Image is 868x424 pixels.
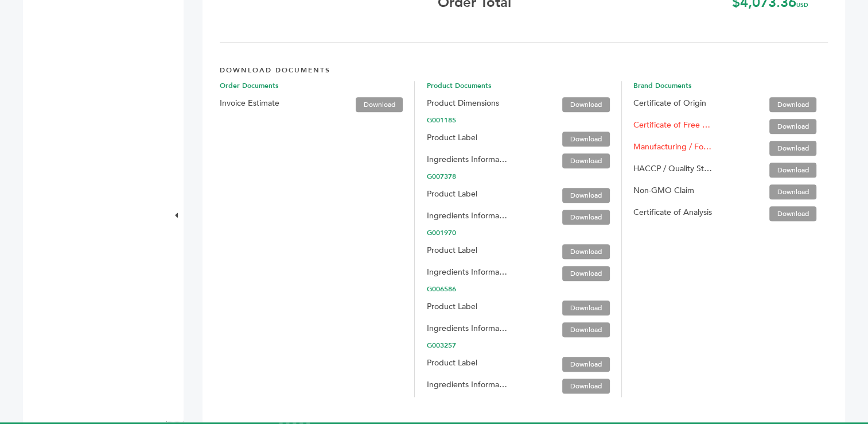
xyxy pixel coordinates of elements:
label: Certificate of Analysis [633,206,712,219]
label: Manufacturing / Food and Safety Certificate [633,140,714,154]
a: Download [562,244,609,259]
a: Download [562,153,609,168]
a: Download [769,184,816,199]
a: Download [769,141,816,156]
label: Non-GMO Claim [633,184,694,198]
a: Download [562,357,609,372]
label: Ingredients Information [426,153,507,167]
span: G007378 [426,172,621,181]
a: Download [562,379,609,394]
label: Certificate of Origin [633,97,706,110]
a: Download [562,97,609,112]
a: Download [769,119,816,134]
span: G006586 [426,284,621,294]
label: Product Label [426,356,477,370]
span: Order Documents [220,81,414,90]
a: Download [356,97,403,112]
label: Ingredients Information [426,265,507,279]
label: Product Dimensions [426,97,499,110]
label: Ingredients Information [426,378,507,392]
label: Product Label [426,131,477,145]
span: USD [796,1,808,9]
a: Download [769,97,816,112]
label: HACCP / Quality Statement [633,162,714,176]
label: Ingredients Information [426,209,507,223]
a: Download [562,266,609,281]
label: Product Label [426,300,477,314]
span: Brand Documents [633,81,828,90]
a: Download [562,322,609,337]
label: Certificate of Free Sale [633,118,714,132]
a: Download [769,206,816,221]
span: G003257 [426,341,621,350]
a: Download [562,300,609,315]
a: Download [769,163,816,178]
span: G001970 [426,228,621,237]
a: Download [562,210,609,225]
a: Download [562,132,609,147]
label: Invoice Estimate [220,97,279,110]
h4: DOWNLOAD DOCUMENTS [220,57,828,81]
a: Download [562,188,609,203]
label: Product Label [426,244,477,257]
span: Product Documents [426,81,621,90]
label: Ingredients Information [426,322,507,336]
span: G001185 [426,115,621,125]
label: Product Label [426,187,477,201]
